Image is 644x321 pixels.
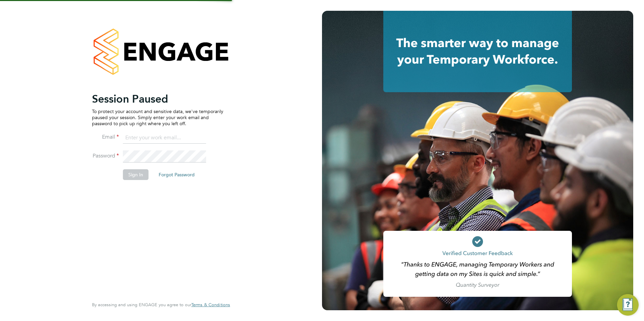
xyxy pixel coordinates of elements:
button: Forgot Password [153,169,200,180]
input: Enter your work email... [123,132,206,144]
button: Engage Resource Center [617,294,639,316]
button: Sign In [123,169,149,180]
a: Terms & Conditions [191,302,230,308]
p: To protect your account and sensitive data, we've temporarily paused your session. Simply enter y... [92,108,223,127]
label: Password [92,152,119,159]
label: Email [92,134,119,141]
h2: Session Paused [92,92,223,106]
span: By accessing and using ENGAGE you agree to our [92,302,230,308]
